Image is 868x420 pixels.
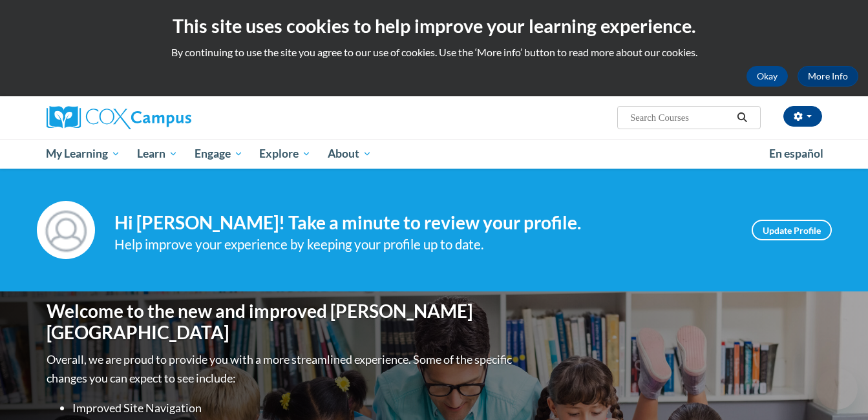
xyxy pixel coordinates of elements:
[186,139,251,169] a: Engage
[38,139,129,169] a: My Learning
[798,66,858,87] a: More Info
[47,350,515,388] p: Overall, we are proud to provide you with a more streamlined experience. Some of the specific cha...
[251,139,319,169] a: Explore
[72,399,515,417] li: Improved Site Navigation
[37,201,95,259] img: Profile Image
[769,147,823,160] span: En español
[114,212,732,234] h4: Hi [PERSON_NAME]! Take a minute to review your profile.
[10,45,858,59] p: By continuing to use the site you agree to our use of cookies. Use the ‘More info’ button to read...
[629,110,732,125] input: Search Courses
[328,146,372,162] span: About
[129,139,186,169] a: Learn
[783,106,822,127] button: Account Settings
[47,106,292,129] a: Cox Campus
[10,13,858,39] h2: This site uses cookies to help improve your learning experience.
[746,66,788,87] button: Okay
[816,368,858,410] iframe: Button to launch messaging window
[195,146,243,162] span: Engage
[752,220,832,240] a: Update Profile
[137,146,178,162] span: Learn
[259,146,311,162] span: Explore
[27,139,842,169] div: Main menu
[47,300,515,344] h1: Welcome to the new and improved [PERSON_NAME][GEOGRAPHIC_DATA]
[46,146,120,162] span: My Learning
[114,234,732,255] div: Help improve your experience by keeping your profile up to date.
[732,110,752,125] button: Search
[319,139,380,169] a: About
[47,106,191,129] img: Cox Campus
[761,140,832,167] a: En español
